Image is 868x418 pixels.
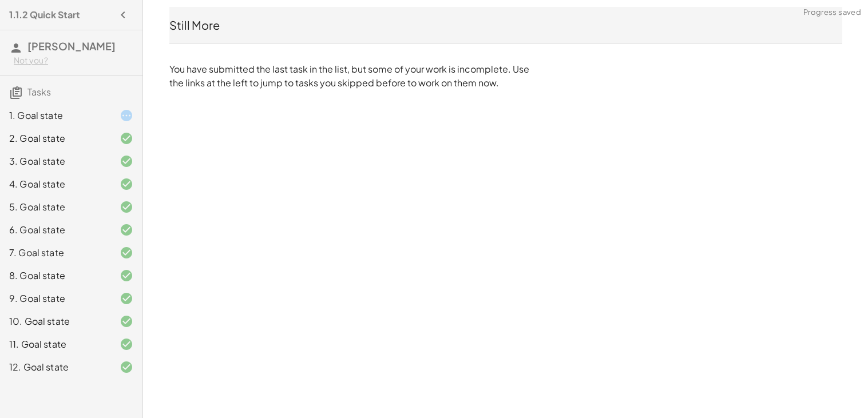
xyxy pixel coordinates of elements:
div: 9. Goal state [9,292,101,305]
i: Task finished and correct. [120,132,133,145]
div: Still More [169,17,842,33]
i: Task finished and correct. [120,292,133,305]
div: 3. Goal state [9,154,101,168]
div: 7. Goal state [9,246,101,260]
i: Task finished and correct. [120,177,133,191]
i: Task started. [120,109,133,122]
div: 12. Goal state [9,360,101,374]
div: 8. Goal state [9,269,101,282]
i: Task finished and correct. [120,246,133,260]
h4: 1.1.2 Quick Start [9,8,80,22]
i: Task finished and correct. [120,154,133,168]
div: 1. Goal state [9,109,101,122]
div: 2. Goal state [9,132,101,145]
p: You have submitted the last task in the list, but some of your work is incomplete. Use the links ... [169,62,541,90]
span: [PERSON_NAME] [27,39,116,53]
i: Task finished and correct. [120,223,133,237]
i: Task finished and correct. [120,269,133,282]
i: Task finished and correct. [120,360,133,374]
i: Task finished and correct. [120,315,133,328]
span: Progress saved [803,7,861,18]
span: Tasks [27,86,51,98]
i: Task finished and correct. [120,200,133,214]
div: 11. Goal state [9,337,101,351]
div: 4. Goal state [9,177,101,191]
div: Not you? [14,55,133,66]
i: Task finished and correct. [120,337,133,351]
div: 6. Goal state [9,223,101,237]
div: 5. Goal state [9,200,101,214]
div: 10. Goal state [9,315,101,328]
